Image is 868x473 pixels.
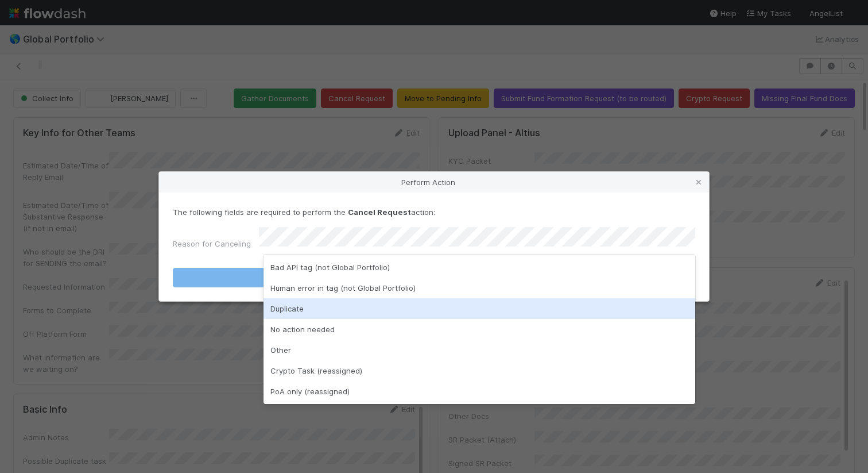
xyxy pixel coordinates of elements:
[263,381,695,402] div: PoA only (reassigned)
[348,207,411,217] strong: Cancel Request
[263,360,695,381] div: Crypto Task (reassigned)
[263,278,695,298] div: Human error in tag (not Global Portfolio)
[263,319,695,340] div: No action needed
[173,268,695,287] button: Cancel Request
[173,206,695,218] p: The following fields are required to perform the action:
[263,340,695,360] div: Other
[173,238,251,249] label: Reason for Canceling
[263,298,695,319] div: Duplicate
[263,257,695,278] div: Bad API tag (not Global Portfolio)
[159,172,709,193] div: Perform Action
